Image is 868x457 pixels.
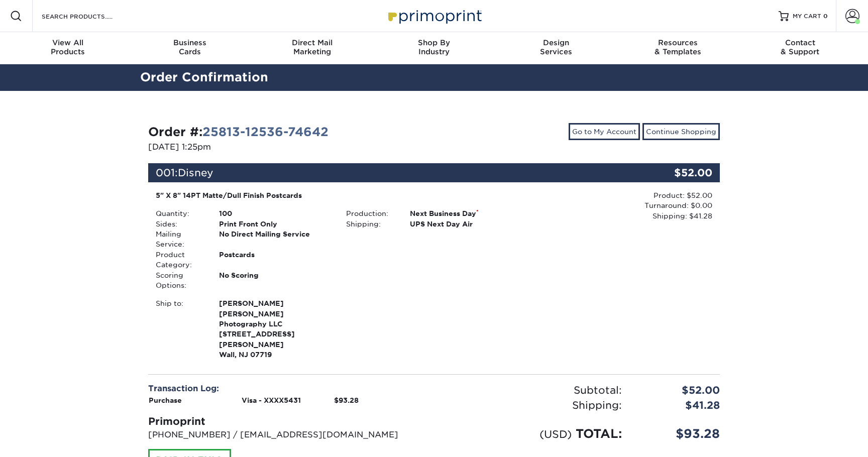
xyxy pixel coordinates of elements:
[495,32,617,64] a: DesignServices
[495,38,617,56] div: Services
[148,208,211,218] div: Quantity:
[739,38,861,56] div: & Support
[133,68,735,87] h2: Order Confirmation
[373,38,495,47] span: Shop By
[7,38,129,47] span: View All
[211,250,339,270] div: Postcards
[373,38,495,56] div: Industry
[148,125,329,139] strong: Order #:
[148,383,426,395] div: Transaction Log:
[129,38,251,56] div: Cards
[384,5,484,27] img: Primoprint
[539,428,572,440] small: (USD)
[219,329,331,350] span: [STREET_ADDRESS][PERSON_NAME]
[148,298,211,360] div: Ship to:
[402,208,529,218] div: Next Business Day
[339,219,402,229] div: Shipping:
[211,270,339,291] div: No Scoring
[149,396,182,404] strong: Purchase
[202,125,329,139] a: 25813-12536-74642
[617,38,739,47] span: Resources
[823,13,828,20] span: 0
[3,426,85,453] iframe: Google Customer Reviews
[576,426,622,441] span: TOTAL:
[624,163,720,182] div: $52.00
[211,229,339,250] div: No Direct Mailing Service
[148,229,211,250] div: Mailing Service:
[339,208,402,218] div: Production:
[178,167,213,179] span: Disney
[251,38,373,47] span: Direct Mail
[739,32,861,64] a: Contact& Support
[373,32,495,64] a: Shop ByIndustry
[629,398,727,413] div: $41.28
[251,32,373,64] a: Direct MailMarketing
[793,12,821,21] span: MY CART
[529,190,712,221] div: Product: $52.00 Turnaround: $0.00 Shipping: $41.28
[148,250,211,270] div: Product Category:
[211,208,339,218] div: 100
[148,163,624,182] div: 001:
[617,32,739,64] a: Resources& Templates
[402,219,529,229] div: UPS Next Day Air
[148,219,211,229] div: Sides:
[495,38,617,47] span: Design
[41,10,139,22] input: SEARCH PRODUCTS.....
[129,38,251,47] span: Business
[242,396,301,404] strong: Visa - XXXX5431
[629,425,727,443] div: $93.28
[129,32,251,64] a: BusinessCards
[211,219,339,229] div: Print Front Only
[7,32,129,64] a: View AllProducts
[219,298,331,359] strong: Wall, NJ 07719
[434,383,629,398] div: Subtotal:
[642,123,720,140] a: Continue Shopping
[629,383,727,398] div: $52.00
[251,38,373,56] div: Marketing
[148,429,426,441] p: [PHONE_NUMBER] / [EMAIL_ADDRESS][DOMAIN_NAME]
[7,38,129,56] div: Products
[334,396,359,404] strong: $93.28
[739,38,861,47] span: Contact
[148,270,211,291] div: Scoring Options:
[434,398,629,413] div: Shipping:
[148,141,426,153] p: [DATE] 1:25pm
[569,123,640,140] a: Go to My Account
[148,414,426,429] div: Primoprint
[219,298,331,308] span: [PERSON_NAME]
[219,309,331,329] span: [PERSON_NAME] Photography LLC
[156,190,522,200] div: 5" X 8" 14PT Matte/Dull Finish Postcards
[617,38,739,56] div: & Templates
